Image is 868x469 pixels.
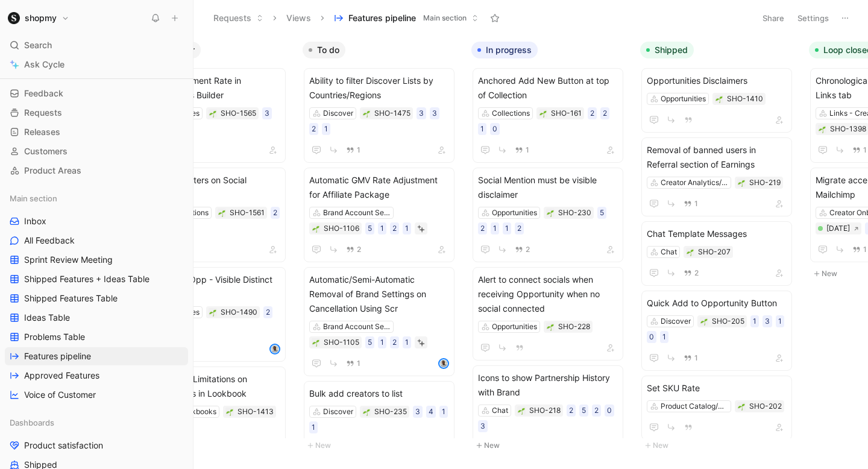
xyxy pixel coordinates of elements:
a: Opportunities DisclaimersOpportunities [641,68,792,133]
div: Collections [492,107,530,119]
span: Shipped Features Table [24,292,118,304]
button: 2 [681,266,701,280]
button: 🌱 [700,317,708,326]
button: To do [303,42,345,58]
div: Main sectionInboxAll FeedbackSprint Review MeetingShipped Features + Ideas TableShipped Features ... [5,189,188,404]
span: Problems Table [24,331,85,343]
button: 🌱 [225,408,234,416]
button: 1 [344,357,363,370]
div: SHO-1398 [830,123,866,135]
span: Shipped [655,44,688,56]
div: SHO-1410 [727,93,763,105]
div: Main section [5,189,188,207]
img: 🌱 [715,96,723,103]
div: 1 [405,336,409,348]
div: 🌱 [362,408,371,416]
span: Alert to connect socials when receiving Opportunity when no social connected [478,272,618,316]
div: SHO-1490 [221,306,257,318]
button: 1 [344,143,363,157]
a: Interaction Filters on Social MentionsSocial Mentions2 [135,168,286,262]
span: Feedback [24,87,63,99]
button: Requests [208,9,269,27]
span: Icons to show Partnership History with Brand [478,371,618,400]
div: Chat [492,404,508,417]
span: 1 [526,146,529,154]
span: Automatic/Semi-Automatic Removal of Brand Settings on Cancellation Using Scr [309,272,449,316]
a: Ideas Table [5,309,188,327]
img: shopmy [8,12,20,24]
div: Search [5,36,188,54]
div: 2 [392,222,397,234]
div: 5 [582,404,586,417]
div: Dashboards [5,414,188,432]
img: 🌱 [218,210,225,217]
div: Opportunities [661,93,706,105]
span: To do [317,44,339,56]
button: New [134,438,293,453]
button: 🌱 [209,109,217,118]
button: 🌱 [546,323,555,331]
div: 🌱 [539,109,547,118]
div: 2 [517,222,521,234]
div: 0 [490,123,500,135]
img: 🌱 [518,408,525,415]
span: Requests [24,107,62,119]
div: 2 [266,306,270,318]
div: To discoverNew [129,36,298,459]
div: 0 [605,404,614,417]
div: SHO-235 [374,406,407,418]
div: 1 [778,315,782,327]
span: Upgrade [5,14,36,24]
span: Main section [10,192,57,204]
span: Removal of banned users in Referral section of Earnings [647,143,787,172]
button: 🌱 [546,209,555,217]
div: 🌱 [312,338,320,347]
span: Search [24,38,52,52]
button: View actions [171,234,183,247]
div: 0 [647,331,656,343]
span: Chat Template Messages [647,227,787,241]
span: 1 [863,146,867,154]
button: Settings [792,10,834,27]
div: Opportunities [492,207,537,219]
div: Brand Account Settings [323,321,391,333]
a: Ability to filter Discover Lists by Countries/RegionsDiscover33211 [304,68,454,163]
div: SHO-1475 [374,107,410,119]
img: 🌱 [700,318,708,326]
a: Ability to Set Limitations on Specific Sizes in LookbookGifting/Lookbooks [135,367,286,461]
div: 4 [429,406,433,418]
div: 3 [419,107,424,119]
div: SHO-218 [529,404,561,417]
span: Voice of Customer [24,389,96,401]
img: 🌱 [738,180,745,187]
img: 🌱 [738,403,745,411]
a: Releases [5,123,188,141]
button: 🌱 [362,109,371,118]
div: 🌱 [737,178,746,187]
a: Bulk add creators to listDiscover34114 [304,381,454,461]
button: Features pipelineMain section [329,9,484,27]
div: 2 [312,123,316,135]
div: 2 [594,404,599,417]
img: 🌱 [539,110,547,118]
img: 🌱 [226,409,233,416]
button: View actions [171,273,183,285]
div: 🌱 [715,95,723,103]
div: 2 [603,107,607,119]
button: 2 [512,243,532,256]
div: SHO-1413 [237,406,274,418]
a: Problems Table [5,328,188,346]
a: Voice of Customer [5,386,188,404]
button: 🌱 [686,248,694,256]
span: Releases [24,126,60,138]
a: Anchored Add New Button at top of CollectionCollections22101 [473,68,623,163]
div: 3 [765,315,770,327]
a: Removal of banned users in Referral section of EarningsCreator Analytics/Creator Earnings1 [641,137,792,216]
div: 1 [405,222,409,234]
button: View actions [171,331,183,343]
span: 1 [357,146,360,154]
button: 1 [681,351,700,365]
div: 3 [415,406,420,418]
